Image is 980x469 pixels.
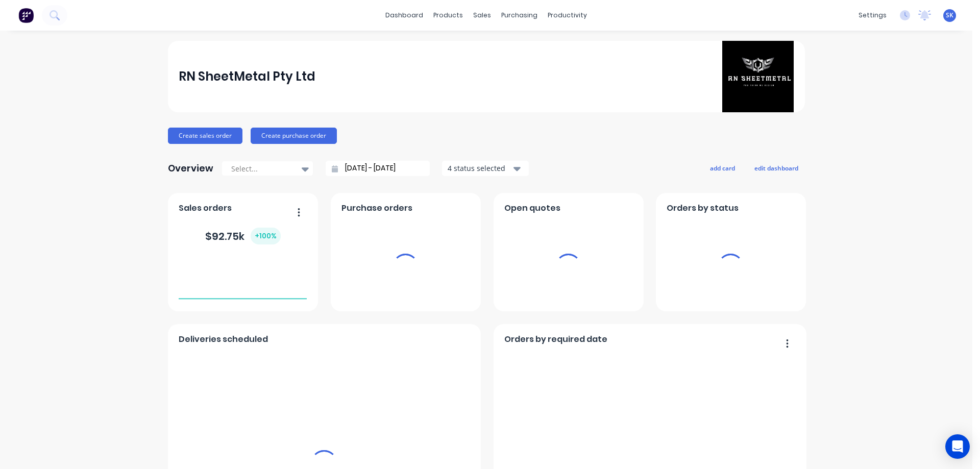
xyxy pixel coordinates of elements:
div: Overview [168,158,213,179]
div: sales [468,8,496,23]
img: Factory [18,8,34,23]
span: Open quotes [504,202,560,214]
img: RN SheetMetal Pty Ltd [722,41,794,112]
span: Orders by required date [504,333,607,345]
span: Purchase orders [341,202,412,214]
div: products [428,8,468,23]
a: dashboard [380,8,428,23]
div: $ 92.75k [205,228,281,244]
div: productivity [543,8,592,23]
button: edit dashboard [748,161,805,175]
span: SK [946,11,953,20]
span: Orders by status [667,202,739,214]
button: add card [703,161,742,175]
div: purchasing [496,8,543,23]
span: Sales orders [179,202,232,214]
button: Create purchase order [251,128,337,144]
div: settings [853,8,892,23]
div: RN SheetMetal Pty Ltd [179,66,315,87]
div: Open Intercom Messenger [945,434,970,459]
button: 4 status selected [442,161,529,176]
button: Create sales order [168,128,242,144]
div: 4 status selected [448,163,512,174]
div: + 100 % [251,228,281,244]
